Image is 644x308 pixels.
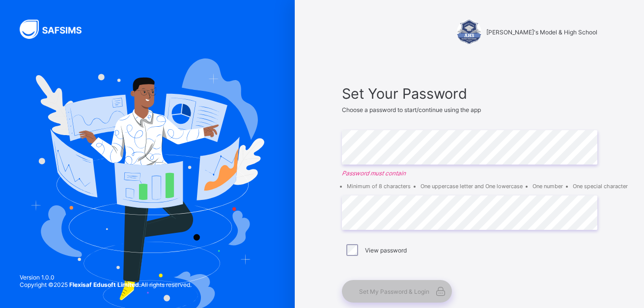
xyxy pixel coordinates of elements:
span: Copyright © 2025 All rights reserved. [20,281,192,288]
label: View password [365,247,407,254]
strong: Flexisaf Edusoft Limited. [69,281,141,288]
span: Choose a password to start/continue using the app [342,106,481,113]
span: [PERSON_NAME]'s Model & High School [486,28,597,36]
li: Minimum of 8 characters [347,183,411,190]
img: SAFSIMS Logo [20,20,93,39]
li: One special character [573,183,628,190]
img: Alvina's Model & High School [457,20,481,44]
span: Version 1.0.0 [20,274,192,281]
li: One uppercase letter and One lowercase [420,183,523,190]
span: Set Your Password [342,85,597,102]
span: Set My Password & Login [359,288,429,295]
em: Password must contain [342,169,597,177]
li: One number [532,183,563,190]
